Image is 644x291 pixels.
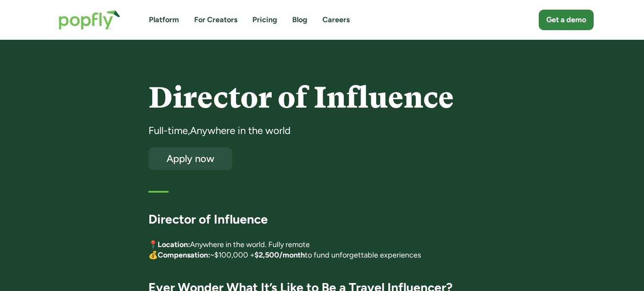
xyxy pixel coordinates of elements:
div: Apply now [156,153,225,164]
strong: $2,500/month [254,250,305,260]
div: [DATE] [194,180,496,191]
strong: Director of Influence [148,211,268,227]
p: 📍 Anywhere in the world. Fully remote 💰 ~$100,000 + to fund unforgettable experiences [148,239,496,260]
a: Platform [149,15,179,25]
a: Pricing [252,15,277,25]
a: Apply now [148,147,232,170]
div: Full-time [148,124,188,137]
a: Get a demo [539,10,594,30]
h4: Director of Influence [148,82,496,114]
a: Careers [322,15,350,25]
div: , [188,124,190,137]
strong: Location: [158,240,190,249]
strong: Compensation: [158,250,210,260]
div: Get a demo [546,15,586,25]
a: Blog [292,15,307,25]
a: home [50,2,129,38]
a: For Creators [194,15,237,25]
h5: First listed: [148,180,187,191]
div: Anywhere in the world [190,124,291,137]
